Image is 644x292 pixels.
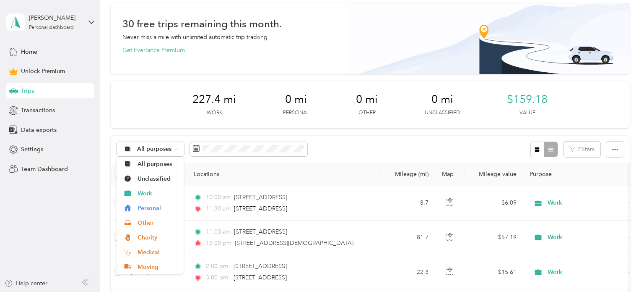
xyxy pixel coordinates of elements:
span: Work [548,198,624,208]
span: Team Dashboard [21,165,68,174]
span: Data exports [21,126,57,134]
span: [STREET_ADDRESS] [234,263,287,270]
span: [STREET_ADDRESS] [234,194,287,201]
span: 3:00 pm [206,273,230,282]
span: Medical [138,248,178,257]
span: All purposes [137,146,172,152]
span: Charity [138,233,178,242]
button: Filters [563,142,600,157]
span: Work [548,233,624,242]
span: $159.18 [507,93,548,106]
th: Locations [187,163,380,186]
p: Unclassified [425,109,460,117]
span: 10:00 am [206,193,231,202]
span: All purposes [138,160,178,168]
td: 8.7 [380,186,435,221]
th: Purpose [523,163,641,186]
div: [PERSON_NAME] [29,13,81,22]
p: Other [358,109,376,117]
span: 2:00 pm [206,262,230,271]
td: 81.7 [380,221,435,255]
span: 0 mi [356,93,378,106]
h1: 30 free trips remaining this month. [122,19,282,28]
img: Banner [349,3,630,74]
span: [STREET_ADDRESS][DEMOGRAPHIC_DATA] [235,239,353,247]
span: [STREET_ADDRESS] [234,274,287,281]
span: Settings [21,145,43,154]
p: Never miss a mile with unlimited automatic trip tracking [122,33,267,42]
td: $6.09 [465,186,523,221]
th: Mileage value [465,163,523,186]
button: Help center [5,279,47,288]
p: Personal [283,109,309,117]
button: Get Everlance Premium [122,46,185,55]
span: Unclassified [138,174,178,183]
td: $15.61 [465,255,523,289]
td: 22.3 [380,255,435,289]
span: Work [548,268,624,277]
span: Home [21,47,37,56]
span: Unlock Premium [21,67,65,76]
span: 0 mi [285,93,307,106]
span: 227.4 mi [192,93,236,106]
th: Mileage (mi) [380,163,435,186]
p: Value [519,109,535,117]
span: Other [138,218,178,227]
span: 11:30 am [206,204,231,213]
span: Moving [138,263,178,271]
span: Work [138,189,178,198]
span: 11:00 am [206,227,231,237]
span: Trips [21,87,34,95]
th: Map [435,163,465,186]
span: 0 mi [431,93,453,106]
div: Personal dashboard [29,25,74,30]
span: [STREET_ADDRESS] [234,228,287,235]
td: $57.19 [465,221,523,255]
span: Transactions [21,106,55,115]
span: 12:00 pm [206,239,231,248]
iframe: Everlance-gr Chat Button Frame [597,245,644,292]
p: Work [207,109,222,117]
span: Personal [138,204,178,213]
span: [STREET_ADDRESS] [234,205,287,212]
